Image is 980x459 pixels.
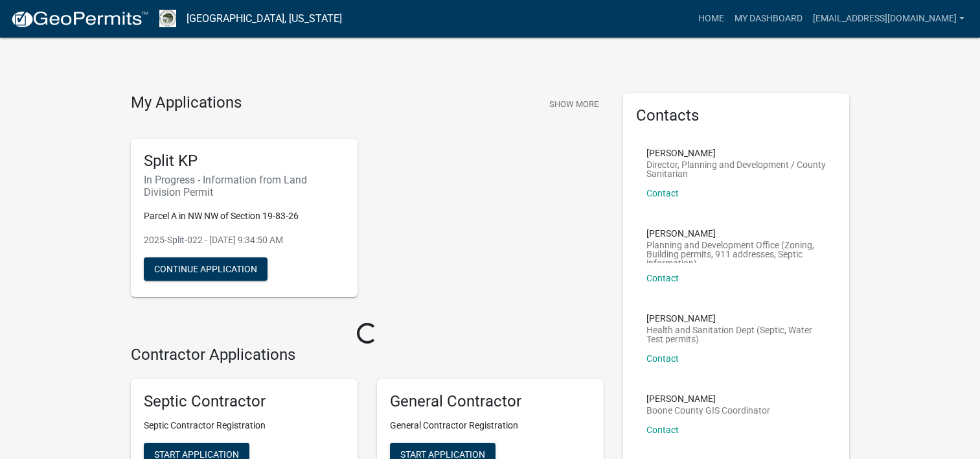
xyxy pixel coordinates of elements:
[144,419,345,432] p: Septic Contractor Registration
[646,241,826,263] p: Planning and Development Office (Zoning, Building permits, 911 addresses, Septic information)
[544,93,604,115] button: Show More
[144,392,345,411] h5: Septic Contractor
[131,346,604,364] h4: Contractor Applications
[646,273,679,283] a: Contact
[144,209,345,223] p: Parcel A in NW NW of Section 19-83-26
[636,106,837,125] h5: Contacts
[729,6,808,31] a: My Dashboard
[646,325,826,344] p: Health and Sanitation Dept (Septic, Water Test permits)
[144,233,345,247] p: 2025-Split-022 - [DATE] 9:34:50 AM
[646,148,826,158] p: [PERSON_NAME]
[390,419,591,432] p: General Contractor Registration
[646,160,826,178] p: Director, Planning and Development / County Sanitarian
[144,152,345,171] h5: Split KP
[646,394,770,403] p: [PERSON_NAME]
[131,93,242,113] h4: My Applications
[693,6,729,31] a: Home
[646,353,679,364] a: Contact
[646,188,679,198] a: Contact
[646,406,770,415] p: Boone County GIS Coordinator
[144,174,345,198] h6: In Progress - Information from Land Division Permit
[646,314,826,323] p: [PERSON_NAME]
[144,257,268,281] button: Continue Application
[646,425,679,435] a: Contact
[390,392,591,411] h5: General Contractor
[808,6,970,31] a: [EMAIL_ADDRESS][DOMAIN_NAME]
[159,10,176,27] img: Boone County, Iowa
[646,229,826,238] p: [PERSON_NAME]
[187,8,342,30] a: [GEOGRAPHIC_DATA], [US_STATE]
